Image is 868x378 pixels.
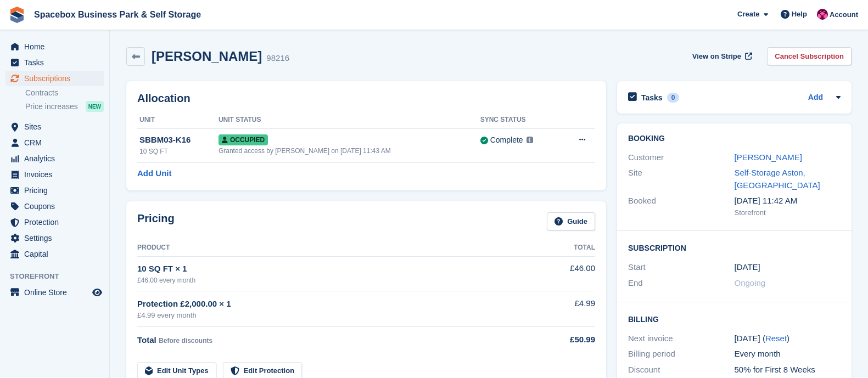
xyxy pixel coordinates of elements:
div: Discount [628,364,735,376]
a: menu [5,39,104,54]
span: Settings [24,230,90,246]
div: Billing period [628,348,735,360]
div: £50.99 [534,334,595,346]
div: End [628,277,735,290]
span: Before discounts [159,337,212,345]
span: Protection [24,215,90,230]
h2: Subscription [628,242,841,253]
div: Every month [735,348,841,360]
div: Booked [628,195,735,218]
span: Sites [24,119,90,134]
span: Online Store [24,285,90,300]
div: 0 [667,93,680,103]
span: Help [792,9,807,20]
a: Add Unit [137,167,171,180]
div: £46.00 every month [137,275,534,285]
a: Reset [765,334,787,343]
img: stora-icon-8386f47178a22dfd0bd8f6a31ec36ba5ce8667c1dd55bd0f319d3a0aa187defe.svg [9,7,25,23]
td: £4.99 [534,291,595,327]
a: menu [5,183,104,198]
a: menu [5,119,104,134]
div: Granted access by [PERSON_NAME] on [DATE] 11:43 AM [219,146,480,156]
th: Sync Status [480,111,561,129]
h2: [PERSON_NAME] [152,49,262,64]
img: Avishka Chauhan [817,9,828,20]
span: Price increases [25,101,78,112]
div: [DATE] 11:42 AM [735,195,841,207]
h2: Allocation [137,92,595,105]
h2: Tasks [641,93,663,103]
div: £4.99 every month [137,310,534,321]
td: £46.00 [534,256,595,291]
div: 10 SQ FT [139,146,219,156]
span: Account [830,9,858,20]
img: icon-info-grey-7440780725fd019a000dd9b08b2336e03edf1995a4989e88bcd33f0948082b44.svg [527,137,533,143]
h2: Pricing [137,212,175,230]
a: menu [5,246,104,262]
th: Unit Status [219,111,480,129]
a: Price increases NEW [25,100,104,112]
span: Ongoing [735,278,766,287]
span: Storefront [10,271,109,282]
div: SBBM03-K16 [139,134,219,146]
th: Total [534,239,595,257]
div: Protection £2,000.00 × 1 [137,298,534,311]
a: [PERSON_NAME] [735,153,802,162]
a: menu [5,55,104,70]
a: Add [808,92,823,104]
span: Create [737,9,759,20]
span: Analytics [24,151,90,166]
a: Contracts [25,88,104,98]
div: 10 SQ FT × 1 [137,263,534,275]
a: menu [5,230,104,246]
span: CRM [24,135,90,150]
th: Unit [137,111,219,129]
a: Self-Storage Aston, [GEOGRAPHIC_DATA] [735,168,820,190]
div: 98216 [266,52,289,65]
span: Tasks [24,55,90,70]
div: Storefront [735,207,841,218]
span: Home [24,39,90,54]
a: Spacebox Business Park & Self Storage [30,5,205,24]
a: Guide [547,212,595,230]
div: 50% for First 8 Weeks [735,364,841,376]
div: Next invoice [628,332,735,345]
a: menu [5,285,104,300]
span: Total [137,335,156,345]
span: View on Stripe [692,51,741,62]
span: Occupied [219,134,268,145]
div: [DATE] ( ) [735,332,841,345]
span: Subscriptions [24,71,90,86]
a: menu [5,199,104,214]
h2: Booking [628,134,841,143]
div: Start [628,261,735,274]
a: menu [5,135,104,150]
a: Preview store [91,286,104,299]
span: Coupons [24,199,90,214]
time: 2025-07-26 23:00:00 UTC [735,261,760,274]
span: Capital [24,246,90,262]
a: View on Stripe [688,47,754,65]
a: Cancel Subscription [767,47,852,65]
div: Customer [628,151,735,164]
a: menu [5,151,104,166]
th: Product [137,239,534,257]
h2: Billing [628,313,841,324]
div: NEW [86,101,104,112]
a: menu [5,215,104,230]
span: Pricing [24,183,90,198]
a: menu [5,71,104,86]
div: Complete [490,134,523,146]
a: menu [5,167,104,182]
div: Site [628,167,735,191]
span: Invoices [24,167,90,182]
